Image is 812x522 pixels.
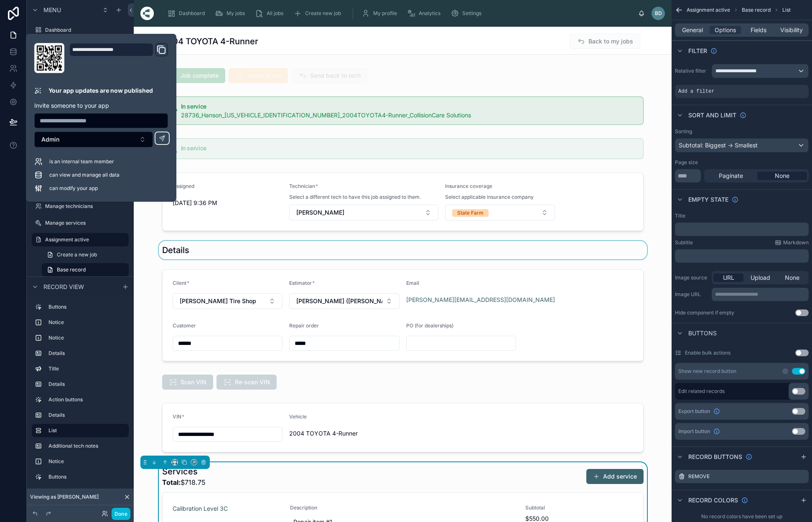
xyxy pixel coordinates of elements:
[373,10,397,17] span: My profile
[290,504,515,511] span: Description
[112,508,130,520] button: Done
[719,172,743,180] span: Paginate
[525,504,633,511] span: Subtotal
[45,236,124,243] label: Assignment active
[675,138,809,152] button: Subtotal: Biggest -> Smallest
[162,477,206,487] span: $718.75
[688,195,728,204] span: Empty state
[48,304,125,310] label: Buttons
[48,365,125,372] label: Title
[305,10,341,17] span: Create new job
[675,68,708,74] label: Relative filter
[675,139,808,152] div: Subtotal: Biggest -> Smallest
[48,443,125,449] label: Additional tech notes
[34,132,153,147] button: Select Button
[675,309,734,316] div: Hide component if empty
[678,88,714,95] span: Add a filter
[48,334,125,341] label: Notice
[48,458,125,465] label: Notice
[227,10,245,17] span: My jobs
[675,159,698,166] label: Page size
[57,266,86,273] span: Base record
[48,350,125,357] label: Details
[179,10,205,17] span: Dashboard
[751,274,770,282] span: Upload
[359,6,403,21] a: My profile
[32,216,129,230] a: Manage services
[688,473,710,480] label: Remove
[30,494,99,500] span: Viewing as [PERSON_NAME]
[655,10,662,17] span: BD
[43,6,61,14] span: Menu
[712,288,809,301] div: scrollable content
[32,200,129,213] a: Manage technicians
[586,469,644,484] button: Add service
[715,26,736,34] span: Options
[48,474,125,480] label: Buttons
[723,274,734,282] span: URL
[685,350,731,356] label: Enable bulk actions
[682,26,703,34] span: General
[688,47,707,55] span: Filter
[45,203,127,210] label: Manage technicians
[742,7,771,13] span: Base record
[675,128,692,135] label: Sorting
[162,35,258,47] h1: 2004 TOYOTA 4-Runner
[751,26,766,34] span: Fields
[48,86,153,95] p: Your app updates are now published
[34,101,168,110] p: Invite someone to your app
[49,172,120,178] span: can view and manage all data
[173,504,228,513] a: Calibration Level 3C
[782,7,791,13] span: List
[160,4,638,23] div: scrollable content
[42,248,129,261] a: Create a new job
[165,6,211,21] a: Dashboard
[675,239,693,246] label: Subtitle
[48,381,125,388] label: Details
[162,478,181,487] strong: Total:
[162,466,206,477] h1: Services
[49,185,98,192] span: can modify your app
[57,251,97,258] span: Create a new job
[678,388,725,395] label: Edit related records
[69,43,168,73] div: Domain and Custom Link
[675,213,685,219] label: Title
[41,135,59,144] span: Admin
[32,233,129,246] a: Assignment active
[267,10,283,17] span: All jobs
[688,111,736,119] span: Sort And Limit
[775,239,809,246] a: Markdown
[448,6,487,21] a: Settings
[48,396,125,403] label: Action buttons
[42,263,129,276] a: Base record
[675,291,708,298] label: Image URL
[675,223,809,236] div: scrollable content
[678,368,736,375] div: Show new record button
[419,10,440,17] span: Analytics
[49,158,114,165] span: is an internal team member
[688,329,717,337] span: Buttons
[140,7,154,20] img: App logo
[45,27,127,33] label: Dashboard
[48,427,122,434] label: List
[252,6,289,21] a: All jobs
[688,453,742,461] span: Record buttons
[678,408,710,415] span: Export button
[780,26,803,34] span: Visibility
[212,6,251,21] a: My jobs
[687,7,730,13] span: Assignment active
[785,274,799,282] span: None
[688,496,738,504] span: Record colors
[462,10,481,17] span: Settings
[678,428,710,435] span: Import button
[27,296,134,492] div: scrollable content
[675,249,809,263] div: scrollable content
[45,220,127,226] label: Manage services
[783,239,809,246] span: Markdown
[48,412,125,418] label: Details
[43,283,84,291] span: Record view
[32,23,129,37] a: Dashboard
[775,172,789,180] span: None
